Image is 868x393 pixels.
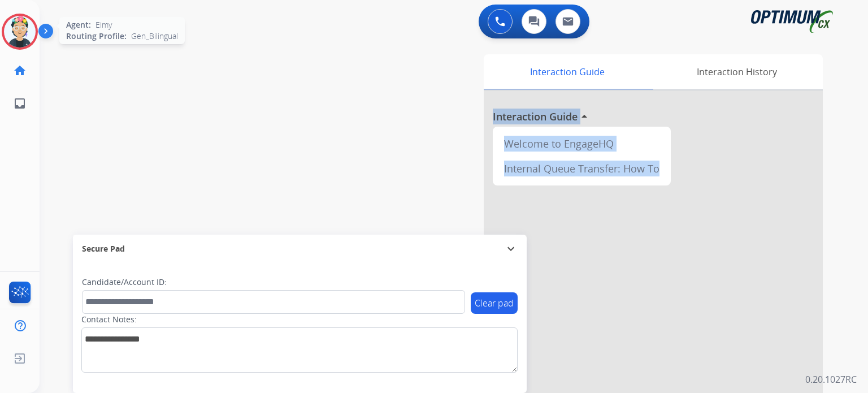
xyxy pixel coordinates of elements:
span: Eimy [96,19,112,31]
div: Interaction Guide [484,54,650,89]
span: Agent: [66,19,91,31]
mat-icon: expand_more [504,242,518,256]
label: Candidate/Account ID: [82,277,167,288]
mat-icon: home [13,64,27,77]
button: Clear pad [471,292,518,314]
label: Contact Notes: [81,314,137,325]
span: Routing Profile: [66,31,127,42]
span: Gen_Bilingual [131,31,178,42]
div: Interaction History [650,54,823,89]
span: Secure Pad [82,243,125,254]
p: 0.20.1027RC [805,373,857,386]
div: Welcome to EngageHQ [497,131,666,156]
mat-icon: inbox [13,97,27,110]
img: avatar [4,16,36,47]
div: Internal Queue Transfer: How To [497,156,666,181]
